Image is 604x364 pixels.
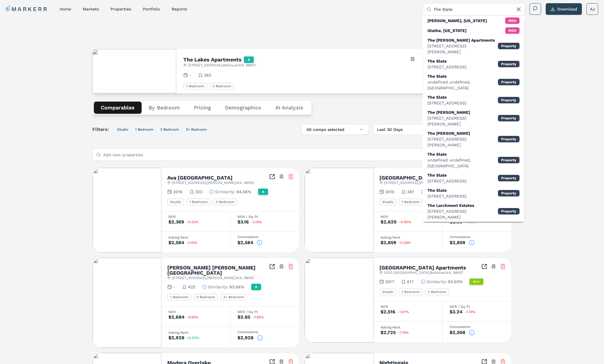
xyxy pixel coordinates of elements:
[158,126,181,133] button: 2 Bedroom
[195,189,202,195] span: 323
[407,279,414,285] span: 617
[268,102,310,114] button: AI Analysis
[481,264,487,269] a: Inspect Comparables
[251,284,261,290] div: A
[427,157,498,169] div: undefined undefined, [GEOGRAPHIC_DATA]
[133,126,156,133] button: 1 Bedroom
[427,64,466,70] div: [STREET_ADDRESS]
[498,97,520,103] div: Property
[498,61,520,67] div: Property
[187,315,199,319] span: -9.95%
[498,190,520,196] div: Property
[427,37,498,43] div: The [PERSON_NAME] Apartments
[186,220,199,224] span: -0.53%
[427,79,498,91] div: undefined undefined, [GEOGRAPHIC_DATA]
[498,157,520,163] div: Property
[587,3,598,15] button: AJ
[423,129,524,150] div: Property: The Havens
[498,115,520,121] div: Property
[498,136,520,142] div: Property
[434,3,521,15] input: Search by MSA, ZIP, Property Name, or Address
[237,335,253,340] div: $2,928
[187,336,199,340] span: +0.52%
[183,57,242,62] h2: The Lakes Apartments
[427,43,498,55] div: [STREET_ADDRESS][PERSON_NAME]
[188,284,195,290] span: 422
[168,236,223,239] div: Asking Rent
[498,79,520,85] div: Property
[209,189,251,195] button: Similarity:94.56%
[253,315,264,319] span: -7.85%
[172,180,254,185] span: [STREET_ADDRESS] , [PERSON_NAME] , WA , 98052
[237,240,253,245] div: $2,584
[379,198,396,205] div: Studio
[379,265,466,270] h2: [GEOGRAPHIC_DATA] Apartments
[407,189,414,195] span: 481
[381,215,435,219] div: NER
[427,100,466,106] div: [STREET_ADDRESS]
[173,189,182,195] span: 2018
[427,279,447,285] span: Similarity :
[423,108,524,129] div: Property: The Havens
[427,136,498,148] div: [STREET_ADDRESS][PERSON_NAME]
[381,236,435,239] div: Asking Rent
[269,174,275,180] a: Inspect Comparables
[384,180,466,185] span: [STREET_ADDRESS] , [PERSON_NAME] , WA , 98052
[427,28,466,33] div: Olathe, [US_STATE]
[398,310,409,314] span: -1.87%
[427,130,498,136] div: The [PERSON_NAME]
[381,240,396,245] div: $2,859
[450,330,465,335] div: $2,508
[427,208,498,220] div: [STREET_ADDRESS][PERSON_NAME]
[425,288,449,295] div: 2 Bedroom
[168,215,223,219] div: NER
[251,220,262,224] span: -2.15%
[202,284,244,290] button: Similarity:93.06%
[399,220,411,224] span: -0.90%
[237,330,293,334] div: Concessions
[450,305,505,308] div: NER / Sq Ft
[381,220,397,224] div: $2,620
[168,240,184,245] div: $2,584
[188,63,256,68] span: [STREET_ADDRESS] , Bellevue , WA , 98007
[168,335,184,340] div: $2,928
[385,189,394,195] span: 2015
[505,17,520,24] div: MSA
[465,220,477,224] span: -0.28%
[168,331,223,334] div: Asking Rent
[172,276,254,280] span: [STREET_ADDRESS] , [PERSON_NAME] , WA , 98052
[143,7,160,11] a: Portfolio
[110,7,131,11] a: properties
[423,35,524,56] div: Property: The Slater Apartments
[427,115,498,127] div: [STREET_ADDRESS][PERSON_NAME]
[384,270,463,275] span: 2030 [GEOGRAPHIC_DATA] , Bellevue , WA , 98007
[229,284,244,290] span: 93.06%
[167,294,191,301] div: 1 Bedroom
[469,278,483,285] div: A++
[204,72,211,78] span: 265
[498,43,520,49] div: Property
[427,193,466,199] div: [STREET_ADDRESS]
[427,73,498,79] div: The Slate
[103,149,448,161] input: Add new properties
[427,94,466,100] div: The Slate
[189,72,191,78] span: -
[590,6,595,12] span: AJ
[237,315,250,319] div: $2.85
[427,203,498,208] div: The Larchmont Estates
[381,310,395,314] div: $2,516
[209,83,234,90] div: 2 Bedroom
[168,310,223,314] div: NER
[302,124,369,135] button: All comps selected
[381,326,435,329] div: Asking Rent
[379,175,434,180] h2: [GEOGRAPHIC_DATA]
[215,189,235,195] span: Similarity :
[427,172,466,178] div: The Slate
[237,220,249,224] div: $3.16
[168,220,184,224] div: $2,369
[450,325,505,329] div: Concessions
[399,198,422,205] div: 1 Bedroom
[421,189,463,195] button: Similarity:95.36%
[423,56,524,72] div: Property: The Slate
[427,58,466,64] div: The Slate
